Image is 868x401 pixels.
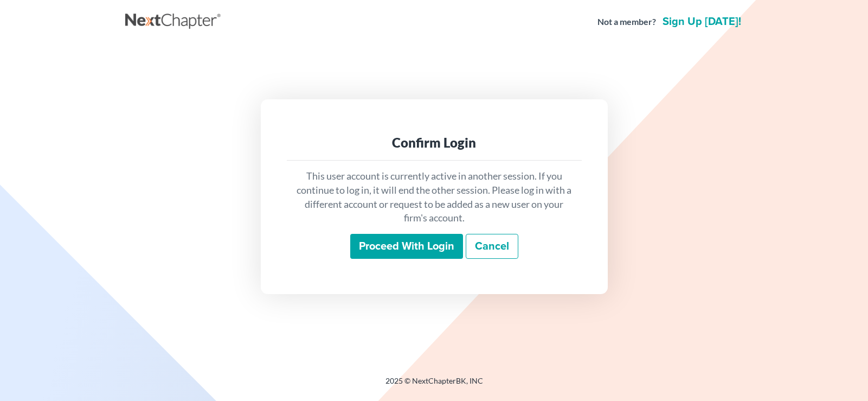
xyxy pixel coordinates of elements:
a: Sign up [DATE]! [660,16,743,27]
div: Confirm Login [295,134,573,151]
input: Proceed with login [350,234,463,259]
strong: Not a member? [597,16,656,28]
p: This user account is currently active in another session. If you continue to log in, it will end ... [295,169,573,225]
div: 2025 © NextChapterBK, INC [125,375,743,395]
a: Cancel [466,234,518,259]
